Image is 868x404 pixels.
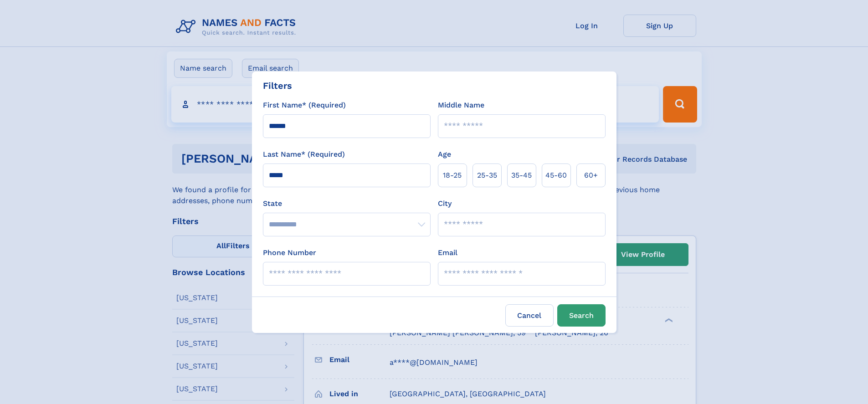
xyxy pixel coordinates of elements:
[263,79,292,92] div: Filters
[263,198,431,209] label: State
[557,304,606,327] button: Search
[584,170,598,181] span: 60+
[263,149,345,160] label: Last Name* (Required)
[263,247,316,258] label: Phone Number
[545,170,567,181] span: 45‑60
[438,100,484,111] label: Middle Name
[438,198,452,209] label: City
[443,170,462,181] span: 18‑25
[438,247,457,258] label: Email
[438,149,451,160] label: Age
[505,304,554,327] label: Cancel
[477,170,497,181] span: 25‑35
[263,100,346,111] label: First Name* (Required)
[511,170,532,181] span: 35‑45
